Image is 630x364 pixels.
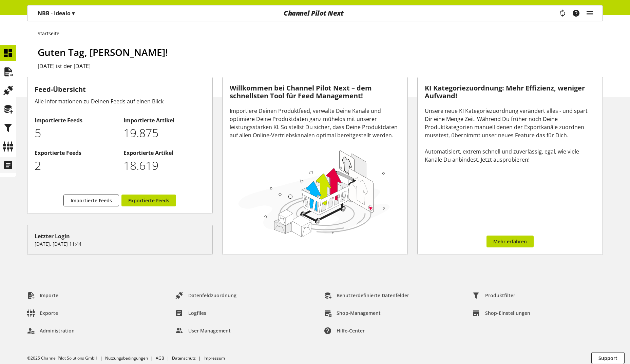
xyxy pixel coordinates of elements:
h2: Importierte Artikel [123,116,205,124]
a: Datenschutz [172,355,196,361]
a: Shop-Einstellungen [467,307,536,319]
a: Benutzerdefinierte Datenfelder [319,289,415,302]
h3: Willkommen bei Channel Pilot Next – dem schnellsten Tool für Feed Management! [230,84,400,100]
li: ©2025 Channel Pilot Solutions GmbH [27,355,105,361]
span: Administration [40,327,75,334]
span: Shop-Management [337,309,381,317]
span: ▾ [72,9,75,17]
a: Exportierte Feeds [121,195,176,206]
span: Produktfilter [485,292,515,299]
div: Unsere neue KI Kategoriezuordnung verändert alles - und spart Dir eine Menge Zeit. Während Du frü... [425,107,595,164]
span: Guten Tag, [PERSON_NAME]! [38,46,168,59]
a: Administration [22,325,80,337]
div: Importiere Deinen Produktfeed, verwalte Deine Kanäle und optimiere Deine Produktdaten ganz mühelo... [230,107,400,139]
span: Support [598,355,617,362]
span: Shop-Einstellungen [485,309,530,317]
a: Importe [22,289,64,302]
p: 18619 [123,157,205,174]
span: Importierte Feeds [71,197,112,204]
p: 19875 [123,124,205,142]
a: Exporte [22,307,63,319]
a: Hilfe-Center [319,325,370,337]
img: 78e1b9dcff1e8392d83655fcfc870417.svg [236,148,392,239]
span: Exporte [40,309,58,317]
a: Mehr erfahren [486,236,534,247]
h2: Exportierte Artikel [123,149,205,157]
span: User Management [188,327,231,334]
div: Alle Informationen zu Deinen Feeds auf einen Blick [35,97,205,105]
p: [DATE], [DATE] 11:44 [35,240,205,247]
a: Shop-Management [319,307,386,319]
p: 5 [35,124,116,142]
a: Logfiles [170,307,212,319]
span: Logfiles [188,309,206,317]
div: Letzter Login [35,232,205,240]
h2: [DATE] ist der [DATE] [38,62,603,70]
span: Importe [40,292,58,299]
span: Hilfe-Center [337,327,365,334]
h3: Feed-Übersicht [35,84,205,95]
h2: Exportierte Feeds [35,149,116,157]
p: NBB - Idealo [38,9,75,17]
a: AGB [156,355,164,361]
a: User Management [170,325,236,337]
a: Datenfeldzuordnung [170,289,242,302]
nav: main navigation [27,5,603,21]
a: Nutzungsbedingungen [105,355,148,361]
span: Mehr erfahren [493,238,527,245]
span: Exportierte Feeds [128,197,169,204]
a: Importierte Feeds [63,195,119,206]
h2: Importierte Feeds [35,116,116,124]
a: Impressum [204,355,225,361]
span: Datenfeldzuordnung [188,292,236,299]
p: 2 [35,157,116,174]
h3: KI Kategoriezuordnung: Mehr Effizienz, weniger Aufwand! [425,84,595,100]
button: Support [591,352,625,364]
a: Produktfilter [467,289,521,302]
span: Benutzerdefinierte Datenfelder [337,292,409,299]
